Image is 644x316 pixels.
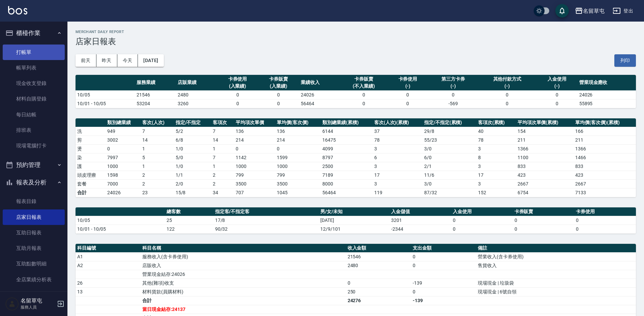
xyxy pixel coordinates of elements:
div: 入金使用 [538,76,576,83]
td: 0 [340,90,387,99]
th: 科目編號 [76,244,141,253]
td: 0 [411,252,476,261]
td: A2 [76,261,141,270]
td: 3002 [106,136,141,144]
td: 833 [574,162,636,171]
td: 3 / 0 [422,179,476,188]
td: 6 / 8 [174,136,211,144]
td: 材料貨款(員購材料) [141,287,346,296]
td: 250 [346,287,411,296]
td: 2 / 0 [174,179,211,188]
th: 卡券使用 [574,207,636,216]
button: 今天 [117,54,138,67]
td: 21546 [346,252,411,261]
td: 1 / 0 [174,144,211,153]
td: -139 [411,296,476,305]
th: 單均價(客次價)(累積) [574,118,636,127]
td: 服務收入(含卡券使用) [141,252,346,261]
td: 34 [211,188,234,197]
td: 7 [211,153,234,162]
td: 0 [536,90,578,99]
td: 24026 [106,188,141,197]
button: [DATE] [138,54,164,67]
td: 17/8 [213,216,319,225]
th: 業績收入 [299,75,340,91]
td: 26 [76,279,141,287]
td: 707 [234,188,275,197]
div: 名留草屯 [583,7,605,15]
th: 入金使用 [451,207,513,216]
td: 25 [165,216,213,225]
td: 3201 [389,216,451,225]
td: 29 / 8 [422,127,476,136]
img: Logo [8,6,27,15]
button: 報表及分析 [3,174,65,191]
td: 0 [574,225,636,233]
td: 24276 [346,296,411,305]
td: 0 [451,216,513,225]
td: 3 [373,179,422,188]
td: 53204 [135,99,176,108]
th: 單均價(客次價) [275,118,321,127]
div: 其他付款方式 [480,76,535,83]
td: 6144 [321,127,372,136]
td: 90/32 [213,225,319,233]
td: 7 [211,127,234,136]
td: 1142 [234,153,275,162]
td: 2 [141,179,174,188]
th: 指定客/不指定客 [213,207,319,216]
div: 第三方卡券 [430,76,476,83]
td: 0 [217,90,258,99]
td: 0 [340,99,387,108]
h2: Merchant Daily Report [76,30,636,34]
div: (-) [480,83,535,90]
button: 前天 [76,54,96,67]
th: 總客數 [165,207,213,216]
td: 7133 [574,188,636,197]
div: (不入業績) [342,83,386,90]
td: 2480 [346,261,411,270]
a: 打帳單 [3,45,65,60]
td: 1466 [574,153,636,162]
td: 214 [234,136,275,144]
td: 0 [513,225,575,233]
td: 119 [373,188,422,197]
a: 全店業績分析表 [3,272,65,287]
th: 入金儲值 [389,207,451,216]
td: 4099 [321,144,372,153]
td: 214 [275,136,321,144]
td: 1599 [275,153,321,162]
th: 支出金額 [411,244,476,253]
td: 合計 [76,188,106,197]
button: 預約管理 [3,156,65,174]
h5: 名留草屯 [21,297,55,304]
td: 7000 [106,179,141,188]
td: 136 [275,127,321,136]
button: 登出 [610,5,636,17]
td: 護 [76,162,106,171]
button: 昨天 [96,54,117,67]
button: 列印 [614,54,636,67]
td: 833 [516,162,574,171]
td: 3 [373,162,422,171]
th: 卡券販賣 [513,207,575,216]
td: 21546 [135,90,176,99]
table: a dense table [76,207,636,234]
td: 6 [373,153,422,162]
td: 5 / 0 [174,153,211,162]
th: 客項次 [211,118,234,127]
th: 客次(人次) [141,118,174,127]
td: 3 / 0 [422,144,476,153]
table: a dense table [76,118,636,197]
th: 收入金額 [346,244,411,253]
td: 154 [516,127,574,136]
td: 1045 [275,188,321,197]
td: 0 [451,225,513,233]
td: 套餐 [76,179,106,188]
button: 櫃檯作業 [3,24,65,42]
a: 現金收支登錄 [3,76,65,91]
td: 1 / 0 [174,162,211,171]
td: 12/9/101 [319,225,389,233]
img: Person [5,297,19,311]
div: (-) [430,83,476,90]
